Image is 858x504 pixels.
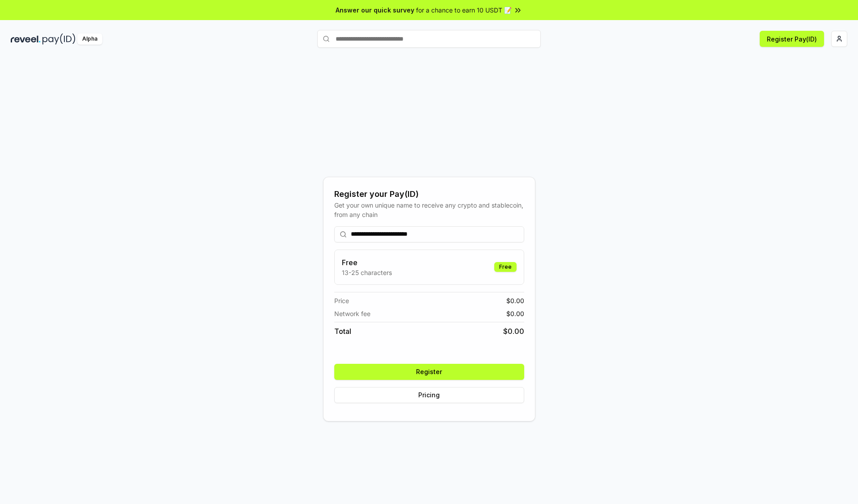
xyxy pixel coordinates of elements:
[342,268,392,277] p: 13-25 characters
[42,33,76,45] img: pay_id
[11,33,41,45] img: reveel_dark
[336,5,414,15] span: Answer our quick survey
[334,296,349,305] span: Price
[77,33,102,45] div: Alpha
[342,257,392,268] h3: Free
[416,5,512,15] span: for a chance to earn 10 USDT 📝
[334,364,524,380] button: Register
[503,326,524,337] span: $ 0.00
[334,188,524,200] div: Register your Pay(ID)
[494,262,517,272] div: Free
[334,387,524,403] button: Pricing
[334,200,524,219] div: Get your own unique name to receive any crypto and stablecoin, from any chain
[760,31,824,47] button: Register Pay(ID)
[334,309,370,318] span: Network fee
[506,296,524,305] span: $ 0.00
[506,309,524,318] span: $ 0.00
[334,326,351,337] span: Total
